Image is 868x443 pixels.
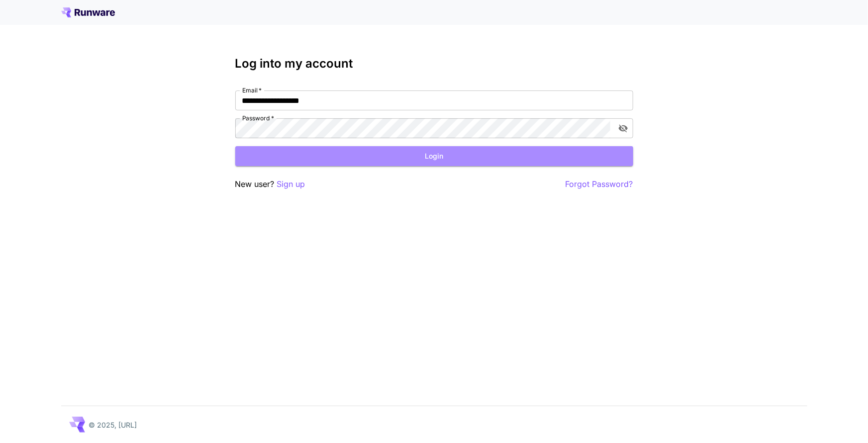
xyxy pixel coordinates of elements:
h3: Log into my account [235,57,633,71]
button: toggle password visibility [614,119,632,137]
p: New user? [235,178,305,190]
p: © 2025, [URL] [89,420,137,430]
button: Login [235,146,633,167]
button: Sign up [277,178,305,190]
button: Forgot Password? [566,178,633,190]
label: Email [242,86,262,94]
label: Password [242,114,274,122]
